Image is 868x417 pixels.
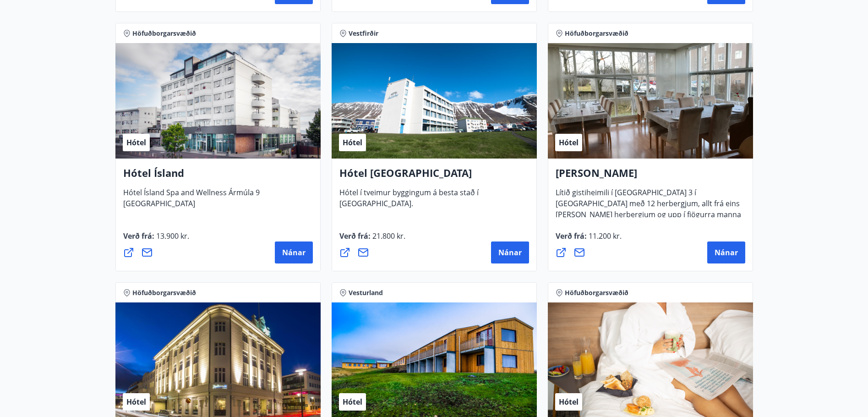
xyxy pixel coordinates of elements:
[339,231,405,248] span: Verð frá :
[491,241,529,263] button: Nánar
[556,166,745,187] h4: [PERSON_NAME]
[565,29,628,38] span: Höfuðborgarsvæðið
[498,247,522,258] span: Nánar
[343,137,362,148] span: Hótel
[132,29,196,38] span: Höfuðborgarsvæðið
[343,397,362,407] span: Hótel
[126,397,146,407] span: Hótel
[275,241,313,263] button: Nánar
[123,231,189,248] span: Verð frá :
[123,187,260,216] span: Hótel Ísland Spa and Wellness Ármúla 9 [GEOGRAPHIC_DATA]
[371,231,405,241] span: 21.800 kr.
[339,166,529,187] h4: Hótel [GEOGRAPHIC_DATA]
[707,241,745,263] button: Nánar
[556,231,622,248] span: Verð frá :
[559,137,579,148] span: Hótel
[349,29,378,38] span: Vestfirðir
[587,231,622,241] span: 11.200 kr.
[339,187,479,216] span: Hótel í tveimur byggingum á besta stað í [GEOGRAPHIC_DATA].
[282,247,306,258] span: Nánar
[559,397,579,407] span: Hótel
[123,166,313,187] h4: Hótel Ísland
[154,231,189,241] span: 13.900 kr.
[556,187,741,238] span: Lítið gistiheimili í [GEOGRAPHIC_DATA] 3 í [GEOGRAPHIC_DATA] með 12 herbergjum, allt frá eins [PE...
[349,288,383,297] span: Vesturland
[565,288,628,297] span: Höfuðborgarsvæðið
[715,247,738,258] span: Nánar
[132,288,196,297] span: Höfuðborgarsvæðið
[126,137,146,148] span: Hótel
